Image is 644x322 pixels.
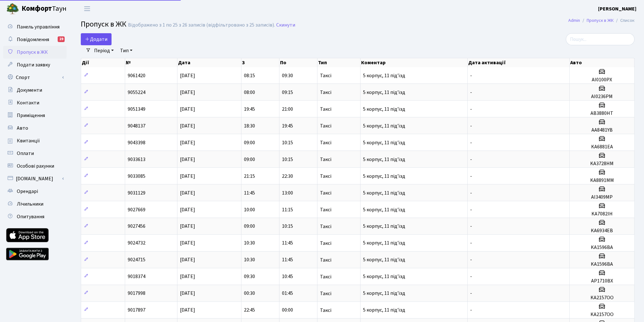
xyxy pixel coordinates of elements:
h5: KA7082IH [572,211,632,217]
h5: AI0100PX [572,77,632,83]
span: Документи [17,87,42,94]
a: [DOMAIN_NAME] [3,172,67,185]
span: 9027669 [128,206,145,213]
span: 19:45 [282,122,293,129]
span: Таксі [320,224,331,229]
span: 9033613 [128,156,145,163]
h5: AP1710BX [572,278,632,284]
span: - [470,189,472,196]
span: 11:15 [282,206,293,213]
span: [DATE] [180,89,195,96]
a: Панель управління [3,21,67,33]
span: - [470,122,472,129]
span: [DATE] [180,189,195,196]
span: 5 корпус, 11 під'їзд [363,173,405,180]
span: 08:00 [244,89,255,96]
span: - [470,290,472,297]
span: 09:15 [282,89,293,96]
span: 9018374 [128,273,145,280]
a: Оплати [3,147,67,160]
span: 10:30 [244,240,255,247]
a: [PERSON_NAME] [598,5,636,13]
span: 09:00 [244,223,255,230]
span: 10:15 [282,139,293,146]
span: 13:00 [282,189,293,196]
span: 10:45 [282,273,293,280]
a: Спорт [3,71,67,84]
th: З [241,58,279,67]
a: Подати заявку [3,59,67,71]
span: Додати [85,36,107,43]
a: Контакти [3,96,67,109]
a: Пропуск в ЖК [587,17,614,24]
span: - [470,307,472,314]
span: Таксі [320,123,331,128]
li: Список [614,17,634,24]
span: 5 корпус, 11 під'їзд [363,189,405,196]
span: Таксі [320,291,331,296]
span: [DATE] [180,206,195,213]
span: Таксі [320,174,331,179]
span: Контакти [17,99,39,106]
a: Приміщення [3,109,67,122]
span: Пропуск в ЖК [17,49,48,56]
span: Таксі [320,140,331,145]
a: Авто [3,122,67,134]
h5: KA6881EA [572,144,632,150]
span: - [470,106,472,113]
span: 22:30 [282,173,293,180]
th: Дії [81,58,125,67]
span: - [470,139,472,146]
span: [DATE] [180,307,195,314]
span: - [470,257,472,263]
span: 00:30 [244,290,255,297]
span: 10:15 [282,156,293,163]
span: 9031129 [128,189,145,196]
span: [DATE] [180,290,195,297]
b: Комфорт [22,3,52,14]
h5: KA8891MM [572,177,632,183]
h5: KA1596BA [572,245,632,251]
span: 5 корпус, 11 під'їзд [363,106,405,113]
span: [DATE] [180,122,195,129]
a: Пропуск в ЖК [3,46,67,59]
span: [DATE] [180,257,195,263]
span: - [470,206,472,213]
span: Таксі [320,90,331,95]
span: 11:45 [282,257,293,263]
a: Квитанції [3,134,67,147]
span: Подати заявку [17,61,50,68]
span: Пропуск в ЖК [81,19,126,30]
span: [DATE] [180,156,195,163]
span: 09:00 [244,156,255,163]
span: Повідомлення [17,36,49,43]
span: Панель управління [17,23,60,30]
span: 9048137 [128,122,145,129]
span: 5 корпус, 11 під'їзд [363,307,405,314]
div: 19 [58,36,65,42]
span: Таун [22,3,67,14]
a: Повідомлення19 [3,33,67,46]
th: Коментар [360,58,468,67]
a: Лічильники [3,198,67,210]
th: По [279,58,317,67]
span: 10:30 [244,257,255,263]
span: 11:45 [244,189,255,196]
h5: AA8481YB [572,127,632,133]
span: 11:45 [282,240,293,247]
span: 5 корпус, 11 під'їзд [363,72,405,79]
span: [DATE] [180,72,195,79]
span: 5 корпус, 11 під'їзд [363,122,405,129]
span: 9033085 [128,173,145,180]
img: logo.png [6,3,19,15]
span: Особові рахунки [17,163,54,170]
span: [DATE] [180,240,195,247]
a: Скинути [276,22,295,28]
h5: KA1596BA [572,261,632,267]
span: Лічильники [17,201,43,207]
span: - [470,89,472,96]
span: - [470,72,472,79]
span: 19:45 [244,106,255,113]
span: Опитування [17,213,44,220]
a: Тип [118,45,135,56]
